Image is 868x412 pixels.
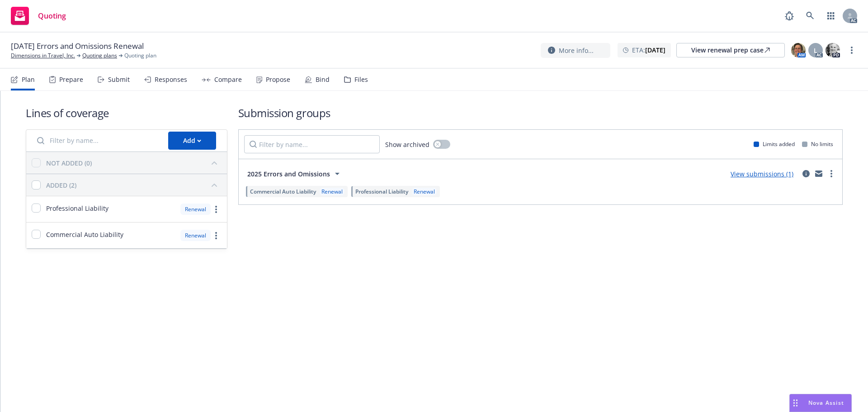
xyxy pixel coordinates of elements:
[826,43,840,57] img: photo
[802,140,833,148] div: No limits
[180,204,211,215] div: Renewal
[814,46,817,55] span: L
[59,76,83,83] div: Prepare
[214,76,242,83] div: Compare
[790,394,801,412] div: Drag to move
[244,165,346,183] button: 2025 Errors and Omissions
[155,76,187,83] div: Responses
[822,7,840,25] a: Switch app
[780,7,798,25] a: Report a Bug
[559,46,594,55] span: More info...
[316,76,330,83] div: Bind
[46,158,92,168] div: NOT ADDED (0)
[813,168,824,179] a: mail
[676,43,785,57] a: View renewal prep case
[124,52,156,60] span: Quoting plan
[168,132,216,150] button: Add
[846,45,857,56] a: more
[7,3,70,28] a: Quoting
[46,156,222,170] button: NOT ADDED (0)
[354,76,368,83] div: Files
[238,105,843,120] h1: Submission groups
[26,105,227,120] h1: Lines of coverage
[791,43,806,57] img: photo
[46,204,108,213] span: Professional Liability
[11,41,144,52] span: [DATE] Errors and Omissions Renewal
[266,76,290,83] div: Propose
[789,394,852,412] button: Nova Assist
[731,170,793,178] a: View submissions (1)
[247,169,330,179] span: 2025 Errors and Omissions
[632,45,665,55] span: ETA :
[108,76,130,83] div: Submit
[250,188,316,195] span: Commercial Auto Liability
[385,140,429,149] span: Show archived
[541,43,610,58] button: More info...
[11,52,75,60] a: Dimensions in Travel, Inc.
[244,135,380,153] input: Filter by name...
[412,188,437,195] div: Renewal
[754,140,795,148] div: Limits added
[320,188,344,195] div: Renewal
[808,399,844,407] span: Nova Assist
[645,46,665,54] strong: [DATE]
[46,178,222,192] button: ADDED (2)
[826,168,837,179] a: more
[211,204,222,215] a: more
[38,12,66,19] span: Quoting
[183,132,201,149] div: Add
[355,188,408,195] span: Professional Liability
[22,76,35,83] div: Plan
[32,132,163,150] input: Filter by name...
[801,168,811,179] a: circleInformation
[46,230,123,239] span: Commercial Auto Liability
[46,180,76,190] div: ADDED (2)
[211,230,222,241] a: more
[180,230,211,241] div: Renewal
[82,52,117,60] a: Quoting plans
[801,7,819,25] a: Search
[691,43,770,57] div: View renewal prep case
